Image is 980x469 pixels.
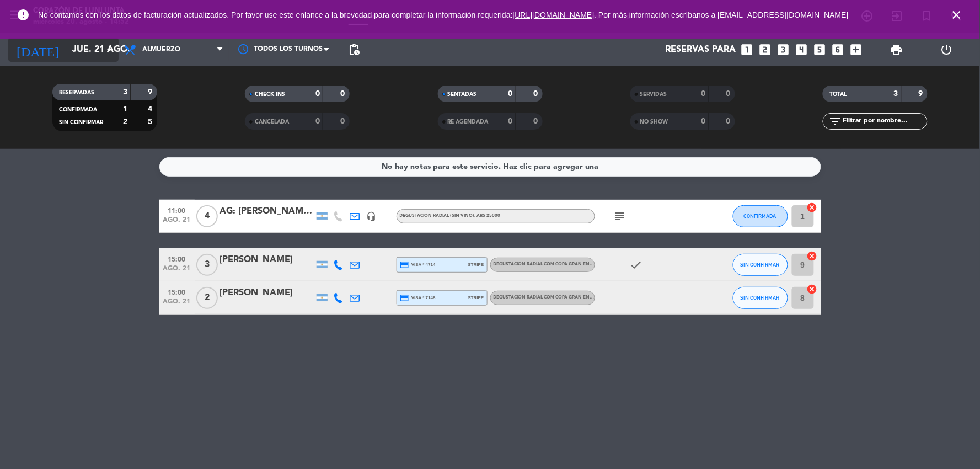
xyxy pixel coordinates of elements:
span: CANCELADA [255,119,289,125]
i: cancel [807,251,818,262]
span: NO SHOW [640,119,668,125]
i: check [630,258,643,271]
a: . Por más información escríbanos a [EMAIL_ADDRESS][DOMAIN_NAME] [595,10,849,19]
input: Filtrar por nombre... [842,115,927,127]
span: SERVIDAS [640,92,667,97]
strong: 3 [123,88,127,96]
span: Reservas para [666,45,736,55]
strong: 9 [919,90,925,98]
i: cancel [807,284,818,295]
strong: 0 [508,90,513,98]
span: , ARS 25000 [475,214,501,218]
span: ago. 21 [163,298,191,311]
strong: 5 [148,118,154,126]
i: error [17,8,30,22]
i: subject [613,210,626,223]
strong: 0 [341,90,347,98]
div: AG: [PERSON_NAME] x4 / [PERSON_NAME] [220,204,314,218]
i: power_settings_new [940,43,953,56]
span: No contamos con los datos de facturación actualizados. Por favor use este enlance a la brevedad p... [38,10,849,19]
span: Almuerzo [142,46,180,54]
i: looks_4 [795,42,809,57]
strong: 0 [341,118,347,125]
i: looks_one [740,42,754,57]
span: SIN CONFIRMAR [741,295,780,301]
div: [PERSON_NAME] [220,253,314,267]
strong: 1 [123,105,127,113]
span: stripe [468,261,484,268]
span: CONFIRMADA [744,213,776,219]
button: SIN CONFIRMAR [733,254,788,276]
strong: 4 [148,105,154,113]
span: ago. 21 [163,265,191,278]
div: LOG OUT [922,33,972,66]
i: [DATE] [8,38,67,62]
span: SIN CONFIRMAR [59,120,103,125]
i: add_box [849,42,864,57]
span: 2 [196,287,218,309]
span: SENTADAS [448,92,477,97]
span: DEGUSTACION RADIAL CON COPA GRAN ENEMIGO [494,295,606,300]
strong: 0 [508,118,513,125]
strong: 9 [148,88,154,96]
span: print [890,43,903,56]
a: [URL][DOMAIN_NAME] [513,10,595,19]
span: visa * 4714 [400,260,436,270]
button: SIN CONFIRMAR [733,287,788,309]
span: visa * 7148 [400,293,436,303]
strong: 0 [726,118,732,125]
i: cancel [807,202,818,213]
strong: 0 [726,90,732,98]
button: CONFIRMADA [733,205,788,227]
span: DEGUSTACION RADIAL CON COPA GRAN ENEMIGO [494,262,606,267]
span: SIN CONFIRMAR [741,262,780,268]
strong: 0 [533,90,540,98]
span: RE AGENDADA [448,119,489,125]
span: 3 [196,254,218,276]
span: 11:00 [163,204,191,216]
div: [PERSON_NAME] [220,286,314,300]
span: CHECK INS [255,92,285,97]
span: DEGUSTACION RADIAL (SIN VINO) [400,214,501,218]
i: credit_card [400,260,410,270]
i: looks_6 [831,42,845,57]
strong: 0 [315,118,320,125]
i: credit_card [400,293,410,303]
i: arrow_drop_down [103,43,116,56]
span: TOTAL [829,92,847,97]
strong: 0 [701,90,705,98]
span: 15:00 [163,285,191,298]
i: looks_two [758,42,773,57]
i: looks_3 [776,42,791,57]
i: looks_5 [813,42,827,57]
span: stripe [468,294,484,301]
span: pending_actions [347,43,361,56]
span: 4 [196,205,218,227]
strong: 3 [894,90,898,98]
span: CONFIRMADA [59,107,97,113]
strong: 0 [315,90,320,98]
strong: 0 [533,118,540,125]
i: filter_list [828,115,842,128]
span: RESERVADAS [59,90,94,95]
strong: 0 [701,118,705,125]
div: No hay notas para este servicio. Haz clic para agregar una [382,161,598,173]
i: headset_mic [367,211,377,221]
span: 15:00 [163,252,191,265]
strong: 2 [123,118,127,126]
span: ago. 21 [163,216,191,229]
i: close [950,8,963,22]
